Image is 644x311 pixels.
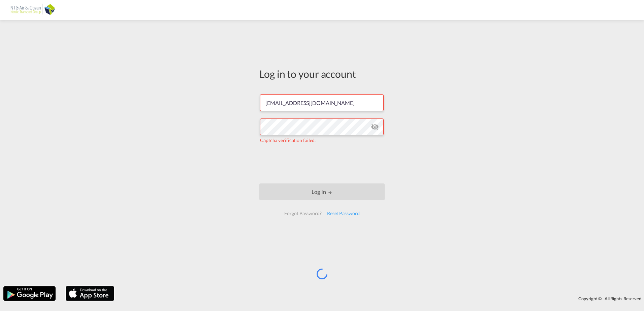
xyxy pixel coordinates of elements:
input: Enter email/phone number [260,94,384,111]
button: LOGIN [259,183,385,200]
img: af31b1c0b01f11ecbc353f8e72265e29.png [10,3,56,18]
md-icon: icon-eye-off [371,123,379,131]
div: Log in to your account [259,67,385,81]
span: Captcha verification failed. [260,137,316,143]
img: google.png [3,285,56,302]
div: Forgot Password? [282,207,324,219]
div: Copyright © . All Rights Reserved [118,293,644,304]
div: Reset Password [324,207,362,219]
img: apple.png [65,285,115,302]
iframe: reCAPTCHA [271,150,373,177]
